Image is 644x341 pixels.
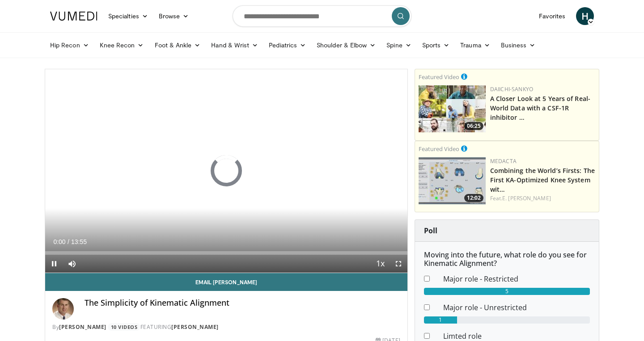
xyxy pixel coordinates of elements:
[45,273,407,291] a: Email [PERSON_NAME]
[455,36,496,54] a: Trauma
[419,157,486,204] a: 12:02
[419,73,459,81] small: Featured Video
[59,323,106,331] a: [PERSON_NAME]
[233,5,411,27] input: Search topics, interventions
[424,251,590,268] h6: Moving into the future, what role do you see for Kinematic Alignment?
[71,238,87,245] span: 13:55
[85,298,400,308] h4: The Simplicity of Kinematic Alignment
[171,323,219,331] a: [PERSON_NAME]
[490,157,517,165] a: Medacta
[45,69,407,273] video-js: Video Player
[311,36,381,54] a: Shoulder & Elbow
[496,36,541,54] a: Business
[381,36,416,54] a: Spine
[424,226,437,236] strong: Poll
[419,85,486,132] img: 93c22cae-14d1-47f0-9e4a-a244e824b022.png.150x105_q85_crop-smart_upscale.jpg
[206,36,263,54] a: Hand & Wrist
[436,302,597,313] dd: Major role - Unrestricted
[108,323,140,331] a: 10 Videos
[94,36,149,54] a: Knee Recon
[490,194,595,202] div: Feat.
[372,255,390,273] button: Playback Rate
[576,7,594,25] a: H
[490,94,590,122] a: A Closer Look at 5 Years of Real-World Data with a CSF-1R inhibitor …
[419,85,486,132] a: 06:25
[103,7,153,25] a: Specialties
[45,36,94,54] a: Hip Recon
[263,36,311,54] a: Pediatrics
[490,166,595,194] a: Combining the World’s Firsts: The First KA-Optimized Knee System wit…
[419,157,486,204] img: aaf1b7f9-f888-4d9f-a252-3ca059a0bd02.150x105_q85_crop-smart_upscale.jpg
[502,194,551,202] a: E. [PERSON_NAME]
[45,255,63,273] button: Pause
[68,238,69,245] span: /
[436,274,597,284] dd: Major role - Restricted
[419,145,459,153] small: Featured Video
[490,85,533,93] a: Daiichi-Sankyo
[534,7,571,25] a: Favorites
[45,251,407,255] div: Progress Bar
[52,298,74,320] img: Avatar
[424,316,457,324] div: 1
[50,12,97,21] img: VuMedi Logo
[153,7,195,25] a: Browse
[464,122,483,130] span: 06:25
[63,255,81,273] button: Mute
[53,238,65,245] span: 0:00
[390,255,407,273] button: Fullscreen
[424,288,590,295] div: 5
[149,36,206,54] a: Foot & Ankle
[464,194,483,202] span: 12:02
[52,323,400,331] div: By FEATURING
[417,36,455,54] a: Sports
